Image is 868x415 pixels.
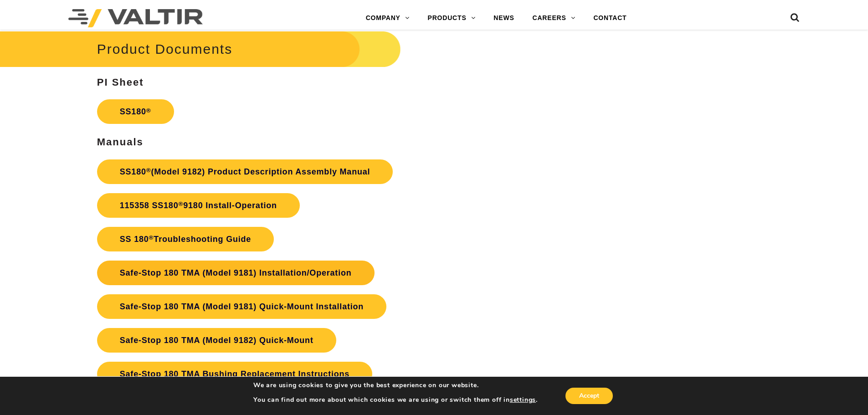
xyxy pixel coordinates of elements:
[419,9,485,27] a: PRODUCTS
[97,227,274,251] a: SS 180®Troubleshooting Guide
[253,396,538,404] p: You can find out more about which cookies we are using or switch them off in .
[97,362,372,386] a: Safe-Stop 180 TMA Bushing Replacement Instructions
[253,381,538,389] p: We are using cookies to give you the best experience on our website.
[97,294,386,319] a: Safe-Stop 180 TMA (Model 9181) Quick-Mount Installation
[484,9,523,27] a: NEWS
[178,200,183,207] sup: ®
[524,9,585,27] a: CAREERS
[149,234,154,241] sup: ®
[97,136,144,148] strong: Manuals
[146,107,151,114] sup: ®
[97,261,375,285] a: Safe-Stop 180 TMA (Model 9181) Installation/Operation
[97,328,336,353] a: Safe-Stop 180 TMA (Model 9182) Quick-Mount
[357,9,419,27] a: COMPANY
[97,193,300,218] a: 115358 SS180®9180 Install-Operation
[97,159,393,184] a: SS180®(Model 9182) Product Description Assembly Manual
[510,396,536,404] button: settings
[565,388,613,404] button: Accept
[584,9,636,27] a: CONTACT
[97,99,174,124] a: SS180®
[146,167,151,174] sup: ®
[97,77,144,88] strong: PI Sheet
[68,9,203,27] img: Valtir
